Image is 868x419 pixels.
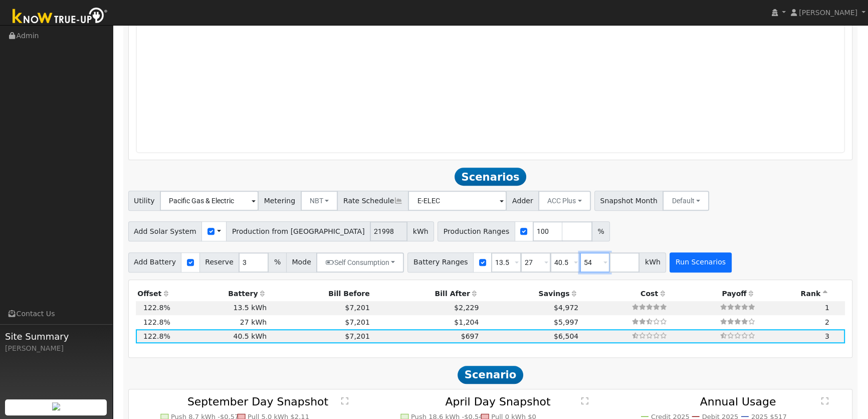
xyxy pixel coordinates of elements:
span: Payoff [722,290,746,298]
button: ACC Plus [538,191,591,211]
text: September Day Snapshot [187,395,329,408]
span: Reserve [199,252,240,272]
text:  [821,397,828,405]
span: Production Ranges [438,221,515,241]
span: $4,972 [554,304,578,312]
input: Select a Utility [160,191,259,211]
img: Know True-Up [8,6,113,28]
td: 27 kWh [172,315,268,329]
div: [PERSON_NAME] [5,343,107,354]
span: Site Summary [5,330,107,343]
text:  [581,397,588,405]
input: Select a Rate Schedule [408,191,507,211]
span: Savings [538,290,569,298]
span: Utility [128,191,161,211]
span: Add Battery [128,252,182,272]
span: $6,504 [554,332,578,340]
span: Cost [640,290,658,298]
span: 2 [825,318,829,326]
span: 122.8% [143,318,170,326]
span: Scenarios [455,168,526,186]
span: $1,204 [454,318,479,326]
span: % [592,221,610,241]
td: 13.5 kWh [172,301,268,315]
td: 40.5 kWh [172,329,268,343]
span: [PERSON_NAME] [799,9,857,17]
span: Rate Schedule [337,191,408,211]
span: 122.8% [143,332,170,340]
button: Self Consumption [316,252,404,272]
span: kWh [639,252,666,272]
text:  [341,397,348,405]
span: $5,997 [554,318,578,326]
th: Bill After [371,287,481,301]
button: Run Scenarios [670,252,731,272]
text: Annual Usage [700,395,776,408]
span: Adder [506,191,539,211]
span: Scenario [458,366,523,384]
span: $7,201 [345,304,370,312]
span: Metering [258,191,301,211]
span: 3 [825,332,829,340]
th: Offset [136,287,172,301]
button: Default [663,191,709,211]
span: Production from [GEOGRAPHIC_DATA] [226,221,370,241]
span: kWh [407,221,434,241]
th: Bill Before [269,287,372,301]
span: % [268,252,286,272]
text: April Day Snapshot [445,395,551,408]
span: Snapshot Month [594,191,664,211]
span: $697 [461,332,479,340]
button: NBT [301,191,338,211]
span: $7,201 [345,332,370,340]
span: Battery Ranges [407,252,474,272]
span: $2,229 [454,304,479,312]
span: 1 [825,304,829,312]
span: Add Solar System [128,221,202,241]
span: 122.8% [143,304,170,312]
span: Rank [800,290,820,298]
th: Battery [172,287,268,301]
img: retrieve [52,402,60,410]
span: Mode [286,252,317,272]
span: $7,201 [345,318,370,326]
